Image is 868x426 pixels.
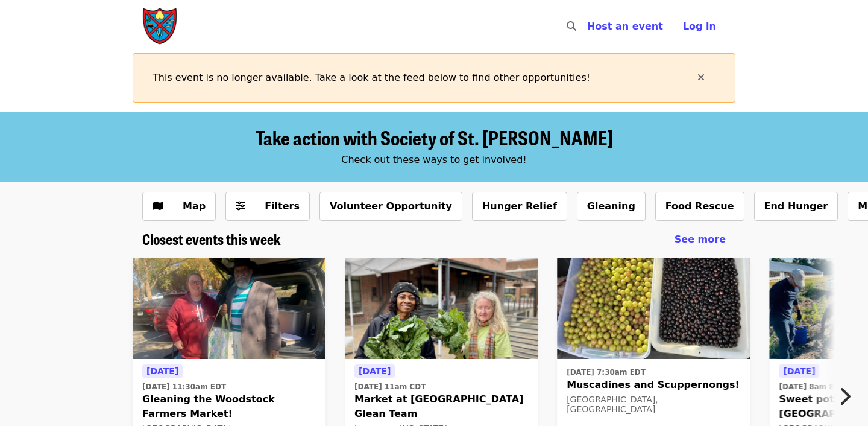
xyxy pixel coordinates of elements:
span: Muscadines and Scuppernongs! [567,378,740,392]
div: Closest events this week [133,230,735,248]
span: Market at [GEOGRAPHIC_DATA] Glean Team [354,392,528,421]
a: Host an event [587,21,663,32]
img: Muscadines and Scuppernongs! organized by Society of St. Andrew [557,258,750,359]
span: Log in [683,21,716,32]
span: Filters [265,200,300,212]
i: map icon [153,200,163,212]
span: [DATE] [146,366,178,376]
span: See more [675,234,726,245]
span: Gleaning the Woodstock Farmers Market! [142,392,316,421]
i: sliders-h icon [236,200,245,212]
button: Filters (0 selected) [225,192,310,221]
img: Market at Pepper Place Glean Team organized by Society of St. Andrew [345,258,538,359]
button: Log in [673,14,726,39]
div: [GEOGRAPHIC_DATA], [GEOGRAPHIC_DATA] [567,395,740,415]
i: search icon [567,21,576,32]
span: Closest events this week [142,228,281,249]
button: Show map view [142,192,216,221]
span: [DATE] [783,366,815,376]
a: Closest events this week [142,230,281,248]
input: Search [583,12,593,41]
time: [DATE] 11:30am EDT [142,381,226,392]
button: Next item [828,380,868,413]
img: Gleaning the Woodstock Farmers Market! organized by Society of St. Andrew [133,258,325,359]
span: [DATE] [359,366,391,376]
button: times [687,63,715,92]
div: Check out these ways to get involved! [142,153,726,167]
button: Hunger Relief [472,192,567,221]
button: Food Rescue [655,192,744,221]
i: times icon [697,72,705,83]
time: [DATE] 8am EDT [779,381,844,392]
span: Take action with Society of St. [PERSON_NAME] [256,123,613,151]
i: chevron-right icon [838,385,851,408]
button: Gleaning [577,192,646,221]
img: Society of St. Andrew - Home [142,7,178,46]
span: Map [183,200,206,212]
button: End Hunger [754,192,838,221]
time: [DATE] 11am CDT [354,381,426,392]
button: Volunteer Opportunity [319,192,462,221]
time: [DATE] 7:30am EDT [567,367,646,378]
a: See more [675,232,726,247]
div: This event is no longer available. Take a look at the feed below to find other opportunities! [153,63,715,92]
